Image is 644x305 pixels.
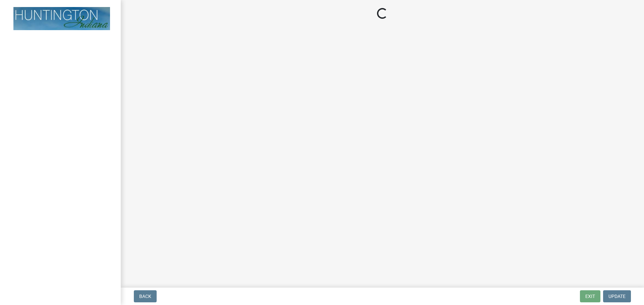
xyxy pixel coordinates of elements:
button: Update [603,290,631,302]
button: Exit [580,290,600,302]
span: Back [139,294,151,299]
img: Huntington County, Indiana [13,7,110,30]
button: Back [134,290,157,302]
span: Update [608,294,626,299]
